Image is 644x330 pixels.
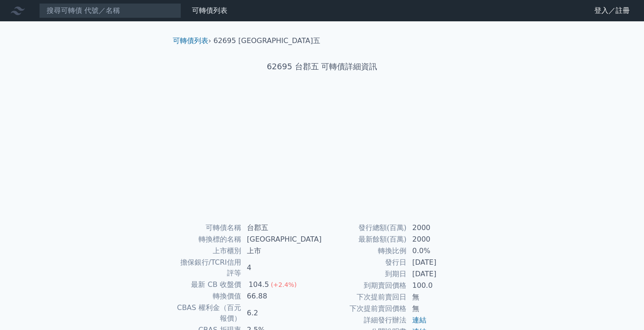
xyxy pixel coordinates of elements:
td: 到期日 [322,268,407,280]
td: 2000 [407,222,468,234]
td: 可轉債名稱 [176,222,242,234]
td: 上市櫃別 [176,245,242,257]
td: 到期賣回價格 [322,280,407,291]
td: 最新 CB 收盤價 [176,279,242,290]
td: 無 [407,291,468,303]
a: 可轉債列表 [173,36,208,45]
td: 0.0% [407,245,468,257]
input: 搜尋可轉債 代號／名稱 [39,3,181,18]
td: 6.2 [242,302,322,324]
td: 下次提前賣回價格 [322,303,407,314]
td: 轉換價值 [176,290,242,302]
div: 104.5 [247,279,271,290]
td: 台郡五 [242,222,322,234]
a: 登入／註冊 [587,4,637,18]
td: 發行總額(百萬) [322,222,407,234]
li: › [173,36,211,46]
td: 無 [407,303,468,314]
a: 可轉債列表 [192,6,227,15]
td: 詳細發行辦法 [322,314,407,326]
td: CBAS 權利金（百元報價） [176,302,242,324]
td: 4 [242,257,322,279]
td: [DATE] [407,268,468,280]
td: 轉換標的名稱 [176,234,242,245]
td: 發行日 [322,257,407,268]
td: 100.0 [407,280,468,291]
td: 擔保銀行/TCRI信用評等 [176,257,242,279]
td: 上市 [242,245,322,257]
td: 2000 [407,234,468,245]
a: 連結 [412,316,426,324]
h1: 62695 台郡五 可轉債詳細資訊 [166,60,478,73]
td: 轉換比例 [322,245,407,257]
span: (+2.4%) [271,281,297,288]
li: 62695 [GEOGRAPHIC_DATA]五 [214,36,320,46]
td: 66.88 [242,290,322,302]
td: 最新餘額(百萬) [322,234,407,245]
td: [GEOGRAPHIC_DATA] [242,234,322,245]
td: [DATE] [407,257,468,268]
td: 下次提前賣回日 [322,291,407,303]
